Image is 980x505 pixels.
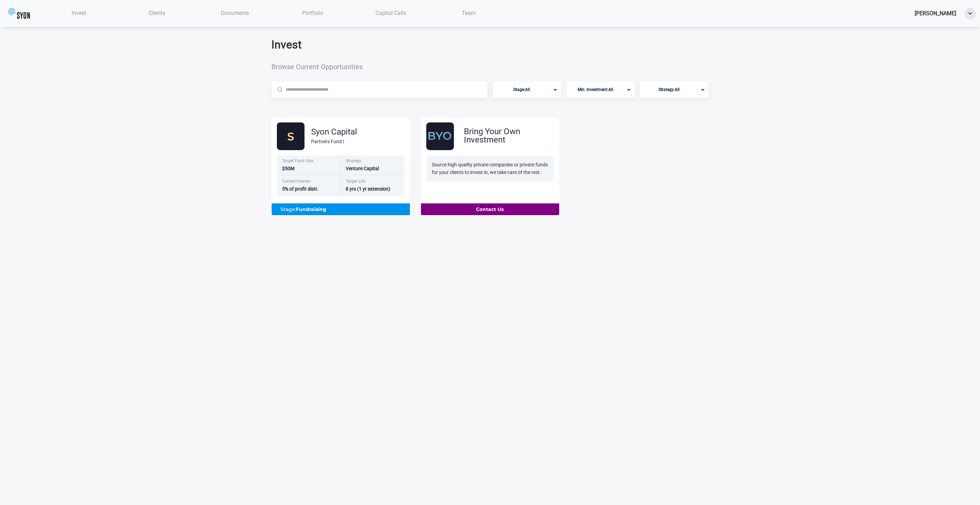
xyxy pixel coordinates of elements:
[311,128,357,136] div: Syon Capital
[659,83,680,97] span: Strategy : All
[72,10,86,16] span: Invest
[282,159,337,165] div: Target Fund Size
[430,6,508,20] a: Team
[432,162,548,175] span: Source high quality private companies or private funds for your clients to invest in, we take car...
[346,186,391,192] span: 8 yrs (1 yr extension)
[311,138,357,145] div: Partners Fund I
[221,10,249,16] span: Documents
[346,179,400,185] div: Target Life
[476,206,504,212] b: Contact Us
[464,127,559,144] div: Bring Your Own Investment
[118,6,196,20] a: Clients
[352,6,430,20] a: Capital Calls
[149,10,165,16] span: Clients
[282,186,319,192] span: 5% of profit distr.
[282,179,337,185] div: Carried Interest
[277,122,305,150] img: syonFOF.svg
[196,6,274,20] a: Documents
[296,206,327,212] b: Fundraising
[965,8,976,19] button: ellipse
[701,89,704,91] img: portfolio-arrow
[513,83,530,97] span: Stage : All
[493,81,561,98] button: Stage:Allportfolio-arrow
[627,89,631,91] img: portfolio-arrow
[965,8,976,19] img: ellipse
[375,10,406,16] span: Capital Calls
[346,166,379,171] span: Venture Capital
[640,81,708,98] button: Strategy:Allportfolio-arrow
[278,87,282,92] img: Magnifier
[302,10,323,16] span: Portfolio
[40,6,118,20] a: Invest
[554,89,557,91] img: portfolio-arrow
[277,203,404,215] div: Stage:
[8,7,30,20] img: syoncap.png
[282,166,295,171] span: $50M
[462,10,476,16] span: Team
[426,122,457,150] img: byo.svg
[272,63,417,70] span: Browse Current Opportunities
[578,83,613,97] span: Min. Investment : All
[346,159,400,165] div: Strategy
[272,38,417,51] h2: Invest
[915,10,956,17] span: [PERSON_NAME]
[567,81,635,98] button: Min. Investment:Allportfolio-arrow
[274,6,352,20] a: Portfolio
